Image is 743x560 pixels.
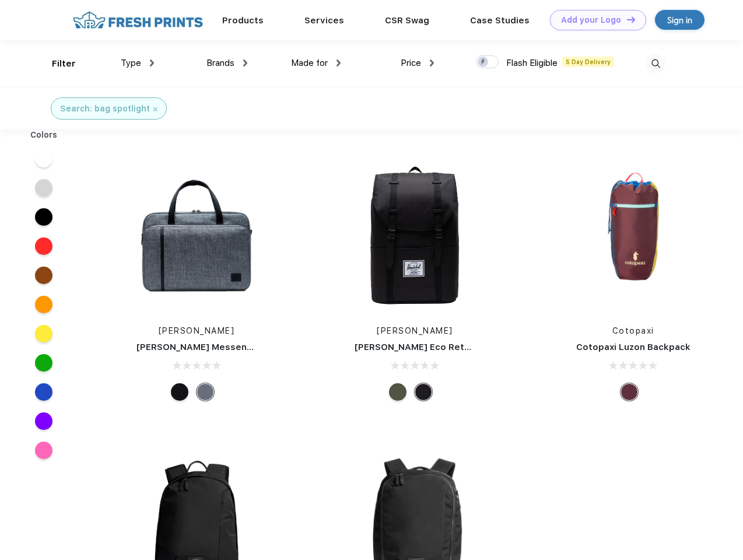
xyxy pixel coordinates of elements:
[377,326,453,335] a: [PERSON_NAME]
[561,15,621,25] div: Add your Logo
[612,326,654,335] a: Cotopaxi
[150,60,154,66] img: dropdown.png
[627,16,635,23] img: DT
[119,158,274,313] img: func=resize&h=266
[337,60,341,66] img: dropdown.png
[576,342,691,352] a: Cotopaxi Luzon Backpack
[401,58,421,68] span: Price
[430,60,434,66] img: dropdown.png
[222,15,264,26] a: Products
[136,342,262,352] a: [PERSON_NAME] Messenger
[562,57,614,67] span: 5 Day Delivery
[655,10,705,30] a: Sign in
[52,57,76,71] div: Filter
[22,129,66,141] div: Colors
[159,326,235,335] a: [PERSON_NAME]
[153,107,157,111] img: filter_cancel.svg
[506,58,558,68] span: Flash Eligible
[621,383,638,401] div: Surprise
[197,383,214,401] div: Raven Crosshatch
[243,60,247,66] img: dropdown.png
[556,158,711,313] img: func=resize&h=266
[291,58,328,68] span: Made for
[60,103,150,115] div: Search: bag spotlight
[667,13,692,27] div: Sign in
[206,58,234,68] span: Brands
[121,58,141,68] span: Type
[389,383,406,401] div: Forest
[415,383,432,401] div: Black
[646,54,665,73] img: desktop_search.svg
[69,10,206,30] img: fo%20logo%202.webp
[337,158,492,313] img: func=resize&h=266
[355,342,593,352] a: [PERSON_NAME] Eco Retreat 15" Computer Backpack
[171,383,188,401] div: Black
